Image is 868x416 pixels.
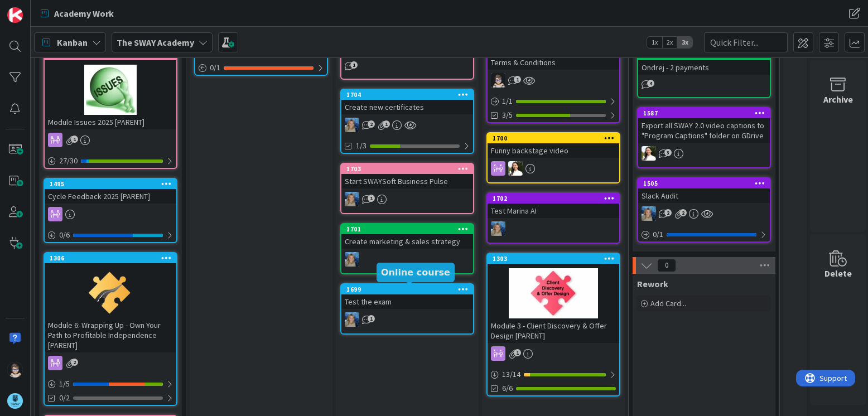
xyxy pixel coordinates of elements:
span: Kanban [57,36,88,49]
span: 1 [368,315,375,322]
div: MA [341,312,473,327]
div: 1703Start SWAYSoft Business Pulse [341,164,473,188]
div: MA [638,206,770,221]
div: Create marketing & sales strategy [341,234,473,249]
div: MA [488,221,619,236]
span: 0 [657,259,676,272]
span: 1 [514,76,521,83]
div: 1702 [488,194,619,204]
img: TP [7,362,23,378]
div: Slack Audit [638,188,770,203]
div: Archive [823,93,853,106]
b: The SWAY Academy [117,37,194,48]
span: 1/3 [356,140,367,152]
div: 1334Module Issues 2025 [PARENT] [45,50,176,129]
div: 1505Slack Audit [638,178,770,203]
div: 1703 [341,164,473,174]
div: MA [341,192,473,206]
div: Module 6: Wrapping Up - Own Your Path to Profitable Independence [PARENT] [45,318,176,352]
div: 1303 [488,254,619,264]
div: 1176Ondrej - 2 payments [638,50,770,75]
img: MA [345,192,359,206]
span: 0 / 6 [59,229,70,241]
div: 1495 [50,180,176,188]
div: 1495Cycle Feedback 2025 [PARENT] [45,179,176,204]
div: MA [341,118,473,132]
input: Quick Filter... [704,32,788,52]
img: MA [491,221,505,236]
div: 1701 [346,225,473,233]
span: 3/5 [502,109,513,121]
span: 13 / 14 [502,369,520,380]
a: 1176Ondrej - 2 payments [637,49,771,98]
a: 1306Module 6: Wrapping Up - Own Your Path to Profitable Independence [PARENT]1/50/2 [44,252,177,406]
div: Funny backstage video [488,143,619,158]
div: 1700 [493,134,619,142]
div: 1505 [638,178,770,188]
span: 2 [664,209,672,216]
div: Module 3 - Client Discovery & Offer Design [PARENT] [488,318,619,343]
span: Rework [637,278,668,289]
div: 0/1 [195,61,327,75]
div: 1702 [493,195,619,202]
a: 1701Create marketing & sales strategyMA [340,223,474,274]
img: AK [642,146,656,161]
span: 2 [368,120,375,128]
span: 6/6 [502,383,513,394]
div: 1704 [341,90,473,100]
h5: Online course [381,267,450,278]
div: 0/1 [638,228,770,241]
img: avatar [7,393,23,409]
div: Module Issues 2025 [PARENT] [45,115,176,129]
img: MA [642,206,656,221]
div: 1700Funny backstage video [488,133,619,158]
span: 4 [647,80,654,87]
div: 1701Create marketing & sales strategy [341,224,473,249]
span: Add Card... [650,298,686,308]
a: 1704Create new certificatesMA1/3 [340,89,474,154]
div: 1495 [45,179,176,189]
a: 1505Slack AuditMA0/1 [637,177,771,243]
div: Start SWAYSoft Business Pulse [341,174,473,188]
img: AK [508,161,523,176]
span: 2 [71,359,78,366]
div: 1505 [643,180,770,187]
div: Create new certificates [341,100,473,114]
div: Test the exam [341,294,473,309]
a: 1334Module Issues 2025 [PARENT]27/30 [44,49,177,169]
div: 27/30 [45,154,176,168]
span: 2 [679,209,687,216]
span: 1 [71,136,78,143]
span: 1x [647,37,662,48]
span: 0/2 [59,392,70,404]
img: MA [345,312,359,327]
a: 1703Start SWAYSoft Business PulseMA [340,163,474,214]
span: 1 / 5 [59,378,70,390]
div: AK [638,146,770,161]
div: 1587 [643,109,770,117]
img: MA [345,118,359,132]
div: 1306 [45,253,176,263]
a: Academy Work [34,3,120,23]
div: AK [488,161,619,176]
div: 1699 [346,286,473,293]
div: 1/1 [488,94,619,108]
div: 1700 [488,133,619,143]
span: 1 [514,349,521,356]
a: 1303Module 3 - Client Discovery & Offer Design [PARENT]13/146/6 [486,253,620,396]
span: 1 / 1 [502,95,513,107]
img: MA [345,252,359,267]
span: 1 [383,120,390,128]
div: 0/6 [45,228,176,242]
img: Visit kanbanzone.com [7,7,23,23]
span: 2x [662,37,677,48]
span: 27 / 30 [59,155,78,167]
div: 1701 [341,224,473,234]
div: 1303Module 3 - Client Discovery & Offer Design [PARENT] [488,254,619,343]
div: 1699Test the exam [341,284,473,309]
a: 1702Test Marina AIMA [486,192,620,244]
a: 1587Export all SWAY 2.0 video captions to "Program Captions" folder on GDriveAK [637,107,771,168]
div: 1587Export all SWAY 2.0 video captions to "Program Captions" folder on GDrive [638,108,770,143]
span: 0 / 1 [653,229,663,240]
span: Support [23,2,51,15]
